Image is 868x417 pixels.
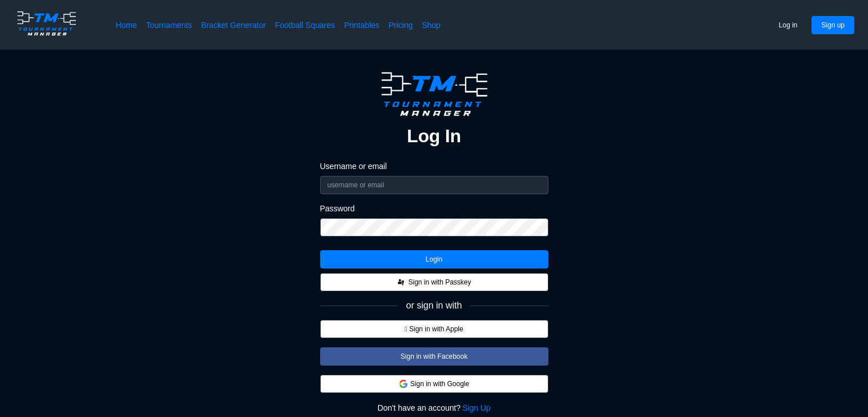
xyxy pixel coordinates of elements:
[275,19,335,31] a: Football Squares
[422,19,441,31] a: Shop
[320,161,548,171] label: Username or email
[14,9,79,38] img: logo.ffa97a18e3bf2c7d.png
[320,273,548,291] button: Sign in with Passkey
[344,19,380,31] a: Printables
[375,68,494,120] img: logo.ffa97a18e3bf2c7d.png
[320,347,548,366] button: Sign in with Facebook
[320,203,548,214] label: Password
[769,16,808,34] button: Log in
[397,278,406,287] img: FIDO_Passkey_mark_A_black.dc59a8f8c48711c442e90af6bb0a51e0.svg
[406,300,462,311] span: or sign in with
[377,402,461,414] span: Don't have an account?
[462,402,490,414] a: Sign Up
[116,19,137,31] a: Home
[389,19,413,31] a: Pricing
[320,176,548,194] input: username or email
[320,375,548,393] button: Sign in with Google
[146,19,192,31] a: Tournaments
[812,16,854,34] button: Sign up
[320,250,548,268] button: Login
[201,19,266,31] a: Bracket Generator
[320,320,548,338] button:  Sign in with Apple
[399,379,408,388] img: google.d7f092af888a54de79ed9c9303d689d7.svg
[407,125,461,147] h2: Log In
